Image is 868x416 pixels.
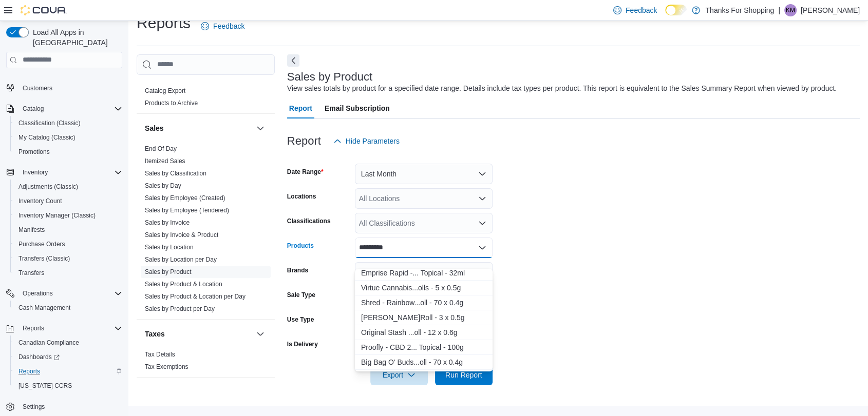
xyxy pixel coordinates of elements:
[137,143,275,319] div: Sales
[14,238,122,250] span: Purchase Orders
[287,135,321,147] h3: Report
[145,350,175,359] span: Tax Details
[2,286,126,301] button: Operations
[18,382,72,390] span: [US_STATE] CCRS
[778,4,780,16] p: |
[14,117,85,129] a: Classification (Classic)
[145,305,215,313] span: Sales by Product per Day
[145,351,175,358] a: Tax Details
[145,280,222,288] span: Sales by Product & Location
[14,380,76,392] a: [US_STATE] CCRS
[23,289,53,298] span: Operations
[2,165,126,180] button: Inventory
[145,100,198,107] a: Products to Archive
[14,365,44,378] a: Reports
[18,166,122,179] span: Inventory
[145,256,217,263] a: Sales by Location per Day
[287,242,314,250] label: Products
[2,81,126,95] button: Customers
[18,103,122,115] span: Catalog
[287,54,299,67] button: Next
[23,168,48,176] span: Inventory
[2,399,126,414] button: Settings
[370,365,428,385] button: Export
[145,194,225,202] a: Sales by Employee (Created)
[14,302,122,314] span: Cash Management
[18,119,81,127] span: Classification (Classic)
[14,336,83,349] a: Canadian Compliance
[145,169,206,177] span: Sales by Classification
[14,209,100,222] a: Inventory Manager (Classic)
[23,84,52,92] span: Customers
[18,211,96,220] span: Inventory Manager (Classic)
[287,315,314,324] label: Use Type
[254,328,267,340] button: Taxes
[2,321,126,335] button: Reports
[197,16,249,36] a: Feedback
[14,117,122,129] span: Classification (Classic)
[478,244,486,252] button: Close list of options
[287,340,318,348] label: Is Delivery
[14,181,82,193] a: Adjustments (Classic)
[145,231,218,239] a: Sales by Invoice & Product
[14,302,74,314] a: Cash Management
[10,251,126,266] button: Transfers (Classic)
[10,379,126,393] button: [US_STATE] CCRS
[145,87,185,94] a: Catalog Export
[786,4,795,16] span: KM
[145,329,252,339] button: Taxes
[145,145,177,153] span: End Of Day
[145,244,194,251] a: Sales by Location
[145,194,225,202] span: Sales by Employee (Created)
[14,146,54,158] a: Promotions
[145,268,192,276] span: Sales by Product
[14,252,74,265] a: Transfers (Classic)
[14,380,122,392] span: Washington CCRS
[18,287,122,300] span: Operations
[287,83,837,94] div: View sales totals by product for a specified date range. Details include tax types per product. T...
[18,82,122,94] span: Customers
[21,5,67,15] img: Cova
[705,4,774,16] p: Thanks For Shopping
[10,194,126,208] button: Inventory Count
[145,219,190,227] span: Sales by Invoice
[145,87,185,95] span: Catalog Export
[346,136,400,146] span: Hide Parameters
[287,192,316,201] label: Locations
[14,195,66,207] a: Inventory Count
[145,292,246,301] span: Sales by Product & Location per Day
[18,254,70,263] span: Transfers (Classic)
[145,206,229,214] span: Sales by Employee (Tendered)
[287,71,372,83] h3: Sales by Product
[145,157,185,165] span: Itemized Sales
[14,131,80,144] a: My Catalog (Classic)
[18,226,45,234] span: Manifests
[325,98,390,118] span: Email Subscription
[18,353,60,361] span: Dashboards
[10,364,126,379] button: Reports
[14,146,122,158] span: Promotions
[14,336,122,349] span: Canadian Compliance
[254,64,267,76] button: Products
[14,131,122,144] span: My Catalog (Classic)
[801,4,860,16] p: [PERSON_NAME]
[287,266,308,274] label: Brands
[145,231,218,239] span: Sales by Invoice & Product
[145,123,252,133] button: Sales
[18,400,122,413] span: Settings
[329,131,404,151] button: Hide Parameters
[435,365,493,385] button: Run Report
[287,217,331,225] label: Classifications
[18,322,48,334] button: Reports
[145,243,194,251] span: Sales by Location
[18,133,76,142] span: My Catalog (Classic)
[23,105,44,113] span: Catalog
[287,291,315,299] label: Sale Type
[10,237,126,251] button: Purchase Orders
[254,122,267,134] button: Sales
[18,183,78,191] span: Adjustments (Classic)
[478,194,486,203] button: Open list of options
[10,350,126,364] a: Dashboards
[14,195,122,207] span: Inventory Count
